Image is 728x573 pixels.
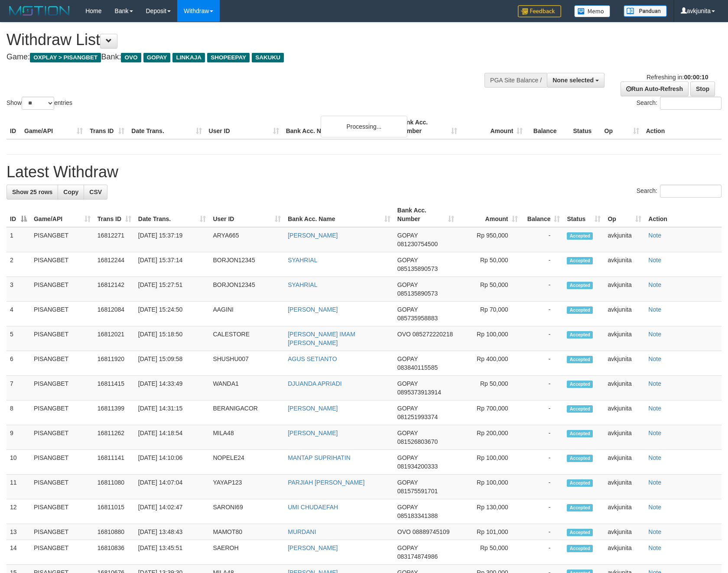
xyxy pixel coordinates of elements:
span: OVO [397,528,411,535]
th: Action [643,114,721,139]
td: - [521,425,564,450]
td: PISANGBET [30,475,94,499]
td: PISANGBET [30,227,94,252]
label: Show entries [6,97,72,110]
span: Accepted [567,479,593,487]
td: - [521,302,564,326]
td: PISANGBET [30,326,94,351]
span: Copy 085272220218 to clipboard [413,331,453,338]
th: ID [6,114,21,139]
span: Copy 081251993374 to clipboard [397,413,438,420]
td: 1 [6,227,30,252]
td: PISANGBET [30,524,94,540]
td: Rp 100,000 [458,450,521,475]
a: Note [648,331,661,338]
td: 13 [6,524,30,540]
span: GOPAY [397,232,418,239]
td: BORJON12345 [209,252,284,277]
a: [PERSON_NAME] [288,405,338,412]
img: Button%20Memo.svg [574,5,611,17]
td: [DATE] 14:07:04 [135,475,210,499]
td: 16811141 [94,450,135,475]
td: Rp 130,000 [458,499,521,524]
div: Processing... [321,116,407,137]
td: - [521,252,564,277]
td: 16811920 [94,351,135,376]
h1: Withdraw List [6,31,477,49]
a: Note [648,405,661,412]
span: GOPAY [397,479,418,486]
label: Search: [637,185,721,198]
td: 11 [6,475,30,499]
a: Note [648,454,661,461]
span: Accepted [567,306,593,314]
span: Accepted [567,232,593,240]
a: [PERSON_NAME] [288,306,338,313]
a: Note [648,430,661,436]
th: Game/API: activate to sort column ascending [30,202,94,227]
a: DJUANDA APRIADI [288,380,341,387]
td: 16811262 [94,425,135,450]
a: MURDANI [288,528,316,535]
a: PARJIAH [PERSON_NAME] [288,479,364,486]
th: Action [645,202,721,227]
td: - [521,277,564,302]
td: 16811080 [94,475,135,499]
span: Copy 085183341388 to clipboard [397,512,438,519]
td: Rp 101,000 [458,524,521,540]
th: Date Trans. [128,114,205,139]
td: 9 [6,425,30,450]
span: Accepted [567,405,593,413]
span: Accepted [567,545,593,552]
td: avkjunita [604,302,645,326]
td: 3 [6,277,30,302]
span: Refreshing in: [647,74,708,81]
td: 16811015 [94,499,135,524]
td: AAGINI [209,302,284,326]
td: PISANGBET [30,252,94,277]
a: AGUS SETIANTO [288,355,337,362]
strong: 00:00:10 [684,74,708,81]
th: Bank Acc. Number [395,114,461,139]
td: [DATE] 13:48:43 [135,524,210,540]
span: GOPAY [143,53,171,62]
span: GOPAY [397,380,418,387]
td: - [521,227,564,252]
td: 16810880 [94,524,135,540]
td: Rp 50,000 [458,540,521,565]
a: [PERSON_NAME] IMAM [PERSON_NAME] [288,331,355,346]
select: Showentries [22,97,54,110]
span: GOPAY [397,281,418,288]
a: Show 25 rows [6,185,58,199]
td: MILA48 [209,425,284,450]
a: Note [648,544,661,551]
span: Copy 081230754500 to clipboard [397,241,438,247]
td: avkjunita [604,351,645,376]
td: avkjunita [604,326,645,351]
th: Amount [461,114,526,139]
th: Amount: activate to sort column ascending [458,202,521,227]
span: None selected [552,77,594,84]
span: GOPAY [397,257,418,264]
span: CSV [89,189,102,195]
span: Accepted [567,504,593,511]
a: Stop [690,81,715,96]
td: avkjunita [604,475,645,499]
span: Copy 085135890573 to clipboard [397,290,438,297]
td: Rp 50,000 [458,252,521,277]
a: Note [648,281,661,288]
td: [DATE] 13:45:51 [135,540,210,565]
span: OVO [397,331,411,338]
th: User ID [205,114,283,139]
div: PGA Site Balance / [484,73,547,88]
span: Show 25 rows [12,189,52,195]
span: Accepted [567,430,593,437]
span: LINKAJA [172,53,205,62]
td: 5 [6,326,30,351]
td: PISANGBET [30,499,94,524]
td: NOPELE24 [209,450,284,475]
span: Copy 081526803670 to clipboard [397,438,438,445]
span: Copy 085135890573 to clipboard [397,265,438,272]
a: SYAHRIAL [288,281,317,288]
a: UMI CHUDAEFAH [288,504,338,511]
